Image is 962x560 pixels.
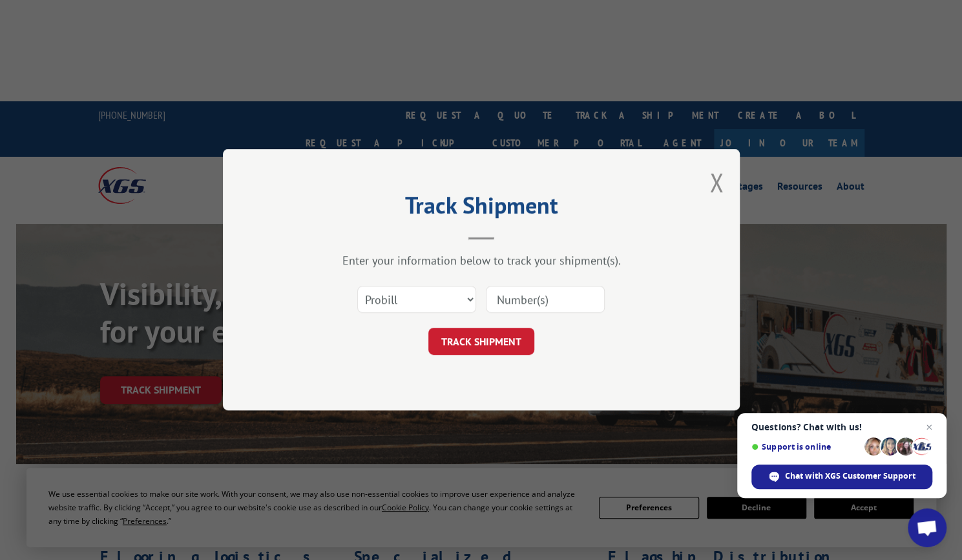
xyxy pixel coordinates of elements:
[486,286,605,314] input: Number(s)
[288,254,675,268] div: Enter your information below to track your shipment(s).
[751,442,860,452] span: Support is online
[428,328,534,355] button: TRACK SHIPMENT
[785,470,915,482] span: Chat with XGS Customer Support
[751,465,932,489] div: Chat with XGS Customer Support
[288,196,675,221] h2: Track Shipment
[751,422,932,432] span: Questions? Chat with us!
[908,508,946,547] div: Open chat
[921,419,937,435] span: Close chat
[709,165,724,199] button: Close modal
